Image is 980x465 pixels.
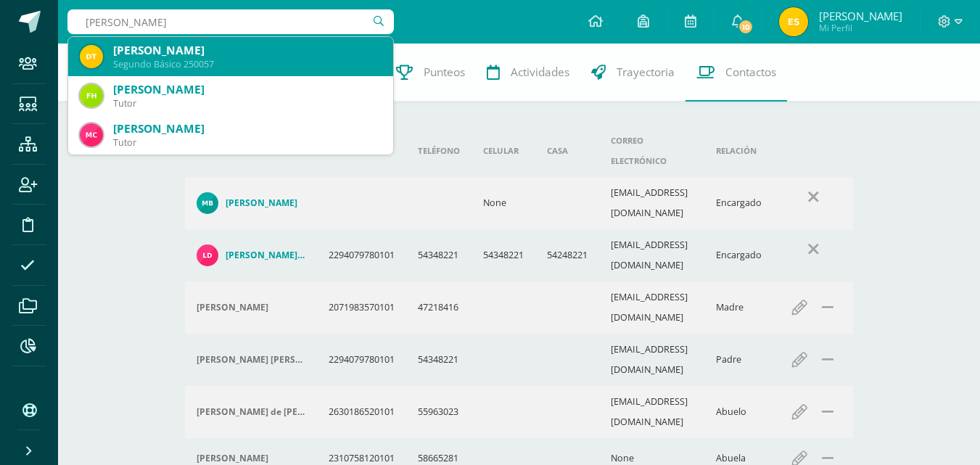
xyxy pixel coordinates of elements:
[113,121,382,136] div: [PERSON_NAME]
[535,229,599,281] td: 54248221
[197,453,268,464] h4: [PERSON_NAME]
[80,45,103,68] img: 0107cd85b6d3313ad2709bfafd6be1e2.png
[226,250,305,261] h4: [PERSON_NAME] [PERSON_NAME]
[406,334,472,386] td: 54348221
[197,244,305,266] a: [PERSON_NAME] [PERSON_NAME]
[704,386,773,438] td: Abuelo
[617,65,675,80] span: Trayectoria
[317,334,406,386] td: 2294079780101
[725,65,776,80] span: Contactos
[704,281,773,334] td: Madre
[406,281,472,334] td: 47218416
[685,44,787,102] a: Contactos
[197,302,268,313] h4: [PERSON_NAME]
[599,334,704,386] td: [EMAIL_ADDRESS][DOMAIN_NAME]
[406,125,472,177] th: Teléfono
[385,44,476,102] a: Punteos
[599,125,704,177] th: Correo electrónico
[704,177,773,229] td: Encargado
[197,192,305,214] a: [PERSON_NAME]
[113,82,382,97] div: [PERSON_NAME]
[80,123,103,147] img: 31f0c289a67a3af81166850e3f513393.png
[197,302,305,313] div: Maria Mercedes Buenafe Marin
[599,177,704,229] td: [EMAIL_ADDRESS][DOMAIN_NAME]
[406,386,472,438] td: 55963023
[599,386,704,438] td: [EMAIL_ADDRESS][DOMAIN_NAME]
[113,136,382,149] div: Tutor
[197,244,218,266] img: ad1b110d00523d29711409c3e84d446a.png
[599,229,704,281] td: [EMAIL_ADDRESS][DOMAIN_NAME]
[819,9,902,23] span: [PERSON_NAME]
[472,177,535,229] td: None
[704,125,773,177] th: Relación
[599,281,704,334] td: [EMAIL_ADDRESS][DOMAIN_NAME]
[197,354,305,366] div: Luis Hernesto Mao Duarte Rodriguez
[704,229,773,281] td: Encargado
[197,354,305,366] h4: [PERSON_NAME] [PERSON_NAME]
[476,44,580,102] a: Actividades
[226,197,297,209] h4: [PERSON_NAME]
[472,125,535,177] th: Celular
[738,19,754,35] span: 10
[197,453,305,464] div: Maria Delfina Rodriguez Pneda
[317,229,406,281] td: 2294079780101
[67,9,394,34] input: Busca un usuario...
[317,386,406,438] td: 2630186520101
[197,406,305,418] h4: [PERSON_NAME] de [PERSON_NAME]
[113,58,382,70] div: Segundo Básico 250057
[580,44,685,102] a: Trayectoria
[113,43,382,58] div: [PERSON_NAME]
[113,97,382,110] div: Tutor
[511,65,569,80] span: Actividades
[80,84,103,107] img: ded24e27e478f444b83b12657695a131.png
[472,229,535,281] td: 54348221
[535,125,599,177] th: Casa
[819,22,902,34] span: Mi Perfil
[779,7,808,36] img: 0abf21bd2d0a573e157d53e234304166.png
[197,192,218,214] img: 16426cc9260e8080b6e78f173dbf3d9f.png
[317,281,406,334] td: 2071983570101
[424,65,465,80] span: Punteos
[197,406,305,418] div: Rigoberto de Jesus Duarte
[406,229,472,281] td: 54348221
[704,334,773,386] td: Padre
